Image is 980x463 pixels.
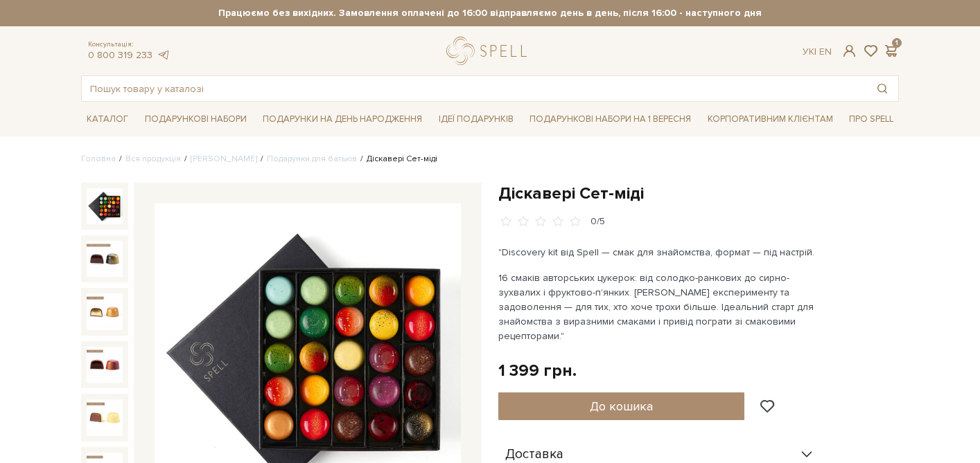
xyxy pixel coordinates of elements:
[819,46,832,57] a: En
[88,40,170,49] span: Консультація:
[88,49,152,61] a: 0 800 319 233
[87,188,123,224] img: Діскавері Сет-міді
[267,154,357,164] a: Подарунки для батьків
[82,76,866,101] input: Пошук товару у каталозі
[81,7,899,19] strong: Працюємо без вихідних. Замовлення оплачені до 16:00 відправляємо день в день, після 16:00 - насту...
[590,399,653,414] span: До кошика
[125,154,181,164] a: Вся продукція
[87,293,123,329] img: Діскавері Сет-міді
[87,347,123,383] img: Діскавері Сет-міді
[87,241,123,277] img: Діскавері Сет-міді
[191,154,257,164] a: [PERSON_NAME]
[81,154,116,164] a: Головна
[156,49,170,61] a: telegram
[524,107,697,131] a: Подарункові набори на 1 Вересня
[803,46,832,58] div: Ук
[87,399,123,435] img: Діскавері Сет-міді
[81,109,134,130] a: Каталог
[843,109,899,130] a: Про Spell
[139,109,252,130] a: Подарункові набори
[433,109,519,130] a: Ідеї подарунків
[590,215,605,228] div: 0/5
[446,37,533,65] a: logo
[357,153,437,165] li: Діскавері Сет-міді
[257,109,428,130] a: Подарунки на День народження
[498,392,744,420] button: До кошика
[866,76,898,101] button: Пошук товару у каталозі
[702,107,839,131] a: Корпоративним клієнтам
[498,360,577,381] div: 1 399 грн.
[814,46,816,57] span: |
[498,271,823,343] p: 16 смаків авторських цукерок: від солодко-ранкових до сирно-зухвалих і фруктово-п'янких. [PERSON_...
[505,448,563,461] span: Доставка
[498,245,823,260] p: "Discovery kit від Spell — смак для знайомства, формат — під настрій.
[498,183,899,204] h1: Діскавері Сет-міді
